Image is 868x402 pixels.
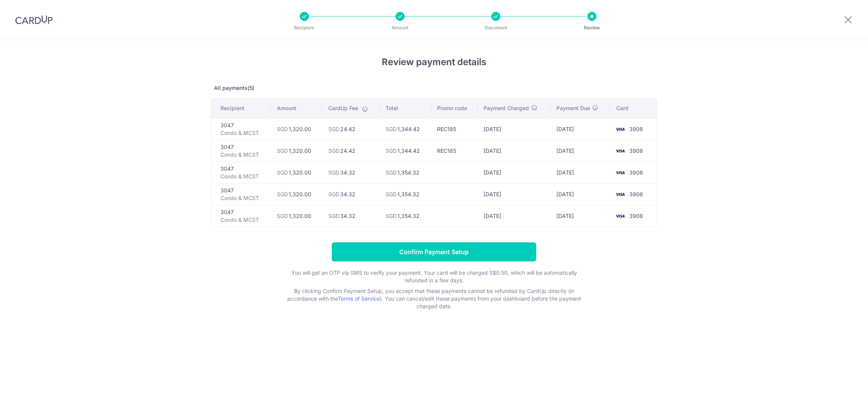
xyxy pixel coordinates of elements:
[612,146,628,155] img: <span class="translation_missing" title="translation missing: en.account_steps.new_confirm_form.b...
[322,140,379,162] td: 24.42
[220,151,265,159] p: Condo & MCST
[220,129,265,137] p: Condo & MCST
[322,205,379,227] td: 34.32
[386,213,397,219] span: SGD
[386,169,397,176] span: SGD
[431,140,478,162] td: REC185
[386,147,397,154] span: SGD
[271,183,322,205] td: 1,320.00
[477,162,550,183] td: [DATE]
[277,126,288,132] span: SGD
[271,98,322,118] th: Amount
[629,191,643,197] span: 3908
[328,213,339,219] span: SGD
[477,205,550,227] td: [DATE]
[484,104,529,112] span: Payment Charged
[612,168,628,177] img: <span class="translation_missing" title="translation missing: en.account_steps.new_confirm_form.b...
[379,183,431,205] td: 1,354.32
[220,173,265,180] p: Condo & MCST
[281,269,587,284] p: You will get an OTP via SMS to verify your payment. Your card will be charged S$0.50, which will ...
[211,183,271,205] td: 3047
[211,140,271,162] td: 3047
[550,162,610,183] td: [DATE]
[271,118,322,140] td: 1,320.00
[386,126,397,132] span: SGD
[328,104,358,112] span: CardUp Fee
[277,213,288,219] span: SGD
[477,118,550,140] td: [DATE]
[271,162,322,183] td: 1,320.00
[328,126,339,132] span: SGD
[211,84,657,92] p: All payments(5)
[379,140,431,162] td: 1,344.42
[322,162,379,183] td: 34.32
[556,104,590,112] span: Payment Due
[477,140,550,162] td: [DATE]
[379,205,431,227] td: 1,354.32
[338,295,380,302] a: Terms of Service
[550,183,610,205] td: [DATE]
[277,169,288,176] span: SGD
[328,191,339,197] span: SGD
[379,118,431,140] td: 1,344.42
[431,98,478,118] th: Promo code
[211,118,271,140] td: 3047
[612,125,628,134] img: <span class="translation_missing" title="translation missing: en.account_steps.new_confirm_form.b...
[277,147,288,154] span: SGD
[211,205,271,227] td: 3047
[629,126,643,132] span: 3908
[550,140,610,162] td: [DATE]
[211,55,657,69] h4: Review payment details
[610,98,657,118] th: Card
[379,98,431,118] th: Total
[629,213,643,219] span: 3908
[328,147,339,154] span: SGD
[211,98,271,118] th: Recipient
[629,147,643,154] span: 3908
[612,190,628,199] img: <span class="translation_missing" title="translation missing: en.account_steps.new_confirm_form.b...
[477,183,550,205] td: [DATE]
[550,205,610,227] td: [DATE]
[281,287,587,310] p: By clicking Confirm Payment Setup, you accept that these payments cannot be refunded by CardUp di...
[271,205,322,227] td: 1,320.00
[322,183,379,205] td: 34.32
[379,162,431,183] td: 1,354.32
[550,118,610,140] td: [DATE]
[612,211,628,221] img: <span class="translation_missing" title="translation missing: en.account_steps.new_confirm_form.b...
[220,194,265,202] p: Condo & MCST
[220,216,265,224] p: Condo & MCST
[372,24,428,32] p: Amount
[386,191,397,197] span: SGD
[332,242,536,261] input: Confirm Payment Setup
[276,24,333,32] p: Recipient
[15,15,53,24] img: CardUp
[271,140,322,162] td: 1,320.00
[322,118,379,140] td: 24.42
[211,162,271,183] td: 3047
[468,24,524,32] p: Document
[629,169,643,176] span: 3908
[564,24,620,32] p: Review
[277,191,288,197] span: SGD
[328,169,339,176] span: SGD
[431,118,478,140] td: REC185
